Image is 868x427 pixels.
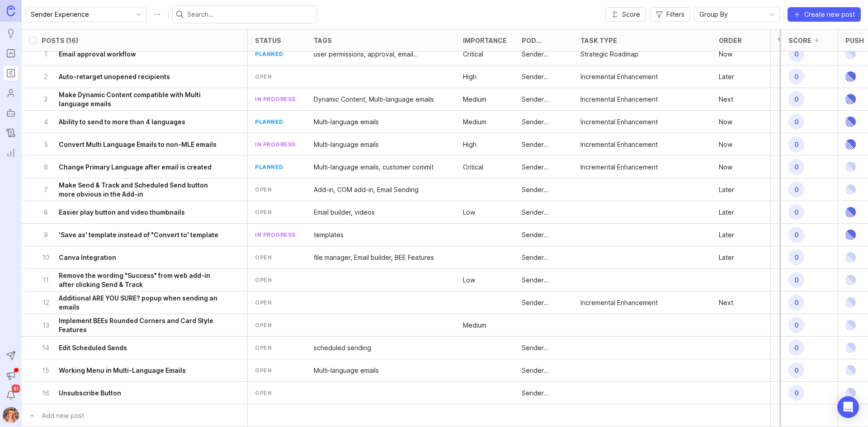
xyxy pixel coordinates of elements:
[788,340,804,356] span: 0
[788,159,804,175] span: 0
[255,95,296,103] div: in progress
[3,347,19,364] button: Send to Autopilot
[580,37,617,44] div: Task Type
[314,343,371,352] p: scheduled sending
[845,88,856,110] img: Linear Logo
[31,9,131,19] input: Sender Experience
[187,9,313,19] input: Search...
[719,50,732,59] div: Now
[788,227,804,243] span: 0
[314,230,344,239] div: templates
[580,140,658,149] div: Incremental Enhancement
[778,138,806,151] p: 17
[314,366,379,375] p: Multi-language emails
[719,117,732,127] p: Now
[132,11,146,18] svg: toggle icon
[788,136,804,152] span: 0
[42,72,50,81] p: 2
[788,317,804,333] span: 0
[845,66,856,88] img: Linear Logo
[42,37,78,44] div: Posts (16)
[699,9,728,19] span: Group By
[42,321,50,330] p: 13
[59,271,222,289] h6: Remove the wording "Success" from web add-in after clicking Send & Track
[463,163,483,172] div: Critical
[42,88,222,110] button: 3Make Dynamic Content compatible with Multi language emails
[59,343,127,352] h6: Edit Scheduled Sends
[522,389,566,398] div: Sender Experience
[42,133,222,155] button: 5Convert Multi Language Emails to non-MLE emails
[59,294,222,312] h6: Additional ARE YOU SURE? popup when sending an emails
[522,185,566,194] p: Sender Experience
[719,208,734,217] p: Later
[778,342,806,354] p: 16
[463,37,507,44] div: Importance
[3,145,19,161] a: Reporting
[42,43,222,65] button: 1Email approval workflow
[7,5,15,16] img: Canny Home
[255,389,272,397] div: open
[719,230,734,239] p: Later
[719,37,742,44] div: Order
[59,181,222,199] h6: Make Send & Track and Scheduled Send button more obvious in the Add-in
[59,389,121,398] h6: Unsubscribe Button
[719,140,732,149] p: Now
[522,230,566,239] div: Sender Experience
[778,206,806,219] p: 58
[3,407,19,423] button: Bronwen W
[463,321,486,330] p: Medium
[42,314,222,336] button: 13Implement BEEs Rounded Corners and Card Style Features
[778,296,806,309] p: 5
[463,140,476,149] div: High
[255,276,272,284] div: open
[845,201,856,223] img: Linear Logo
[42,276,50,285] p: 11
[314,117,379,127] p: Multi-language emails
[788,272,804,288] span: 0
[42,95,50,104] p: 3
[719,72,734,81] div: Later
[42,156,222,178] button: 6Change Primary Language after email is created
[778,161,806,174] p: 3
[3,125,19,141] a: Changelog
[59,366,186,375] h6: Working Menu in Multi-Language Emails
[845,314,856,336] img: Linear Logo
[522,276,566,285] div: Sender Experience
[845,43,856,65] img: Linear Logo
[463,208,475,217] p: Low
[314,50,448,59] p: user permissions, approval, email management
[666,10,684,19] span: Filters
[42,389,50,398] p: 16
[42,140,50,149] p: 5
[12,385,20,393] span: 61
[522,163,566,172] p: Sender Experience
[42,224,222,246] button: 9'Save as' template instead of "Convert to' template
[788,114,804,130] span: 0
[719,163,732,172] p: Now
[59,253,116,262] h6: Canva Integration
[845,37,864,44] div: Push
[719,95,733,104] p: Next
[837,396,859,418] div: Open Intercom Messenger
[522,298,566,307] p: Sender Experience
[845,382,856,404] img: Linear Logo
[42,337,222,359] button: 14Edit Scheduled Sends
[778,116,806,128] p: 21
[522,343,566,352] div: Sender Experience
[845,133,856,155] img: Linear Logo
[788,182,804,197] span: 0
[463,276,475,285] p: Low
[719,185,734,194] p: Later
[778,364,806,377] p: 17
[25,7,146,22] div: toggle menu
